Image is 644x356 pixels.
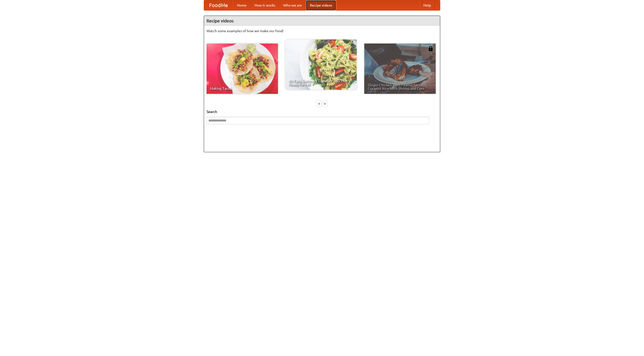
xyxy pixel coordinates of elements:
span: Making Tacos [210,87,274,90]
a: Recipe videos [306,0,336,10]
h4: Recipe videos [204,16,440,26]
a: How it works [251,0,279,10]
a: FoodMe [204,0,233,10]
div: « [317,100,321,107]
span: An Easy, Summery Tomato Pasta That's Ready for Fall [289,79,353,86]
img: 483408.png [428,46,433,51]
a: Help [419,0,435,10]
a: Making Tacos [207,44,278,94]
p: Watch some examples of how we make our food! [207,28,437,33]
a: Home [233,0,251,10]
h5: Search [207,109,437,114]
div: » [323,100,327,107]
a: Who we are [279,0,306,10]
a: An Easy, Summery Tomato Pasta That's Ready for Fall [285,39,357,90]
